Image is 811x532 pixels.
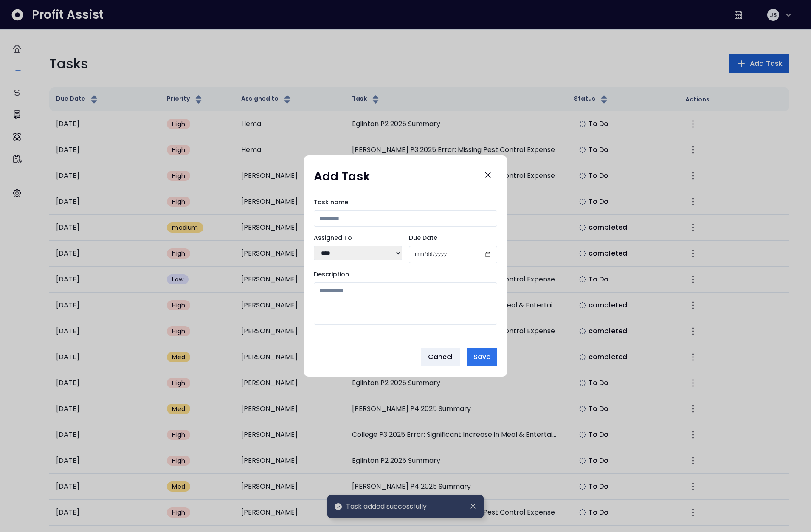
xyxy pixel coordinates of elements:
span: Cancel [428,352,453,362]
button: Cancel [421,348,460,366]
button: Save [467,348,497,366]
h1: Add Task [314,169,370,184]
label: Description [314,270,497,279]
span: Save [473,352,490,362]
label: Due Date [409,234,497,242]
button: Close [479,166,497,184]
label: Assigned To [314,234,402,242]
label: Task name [314,198,497,207]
